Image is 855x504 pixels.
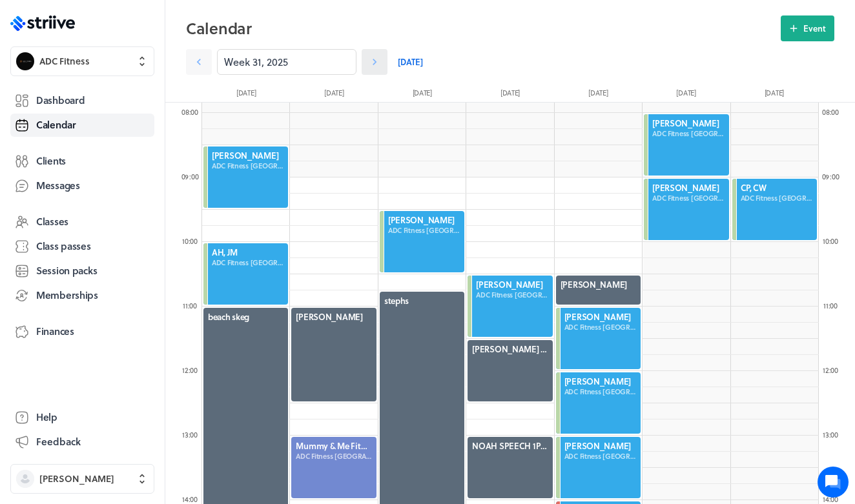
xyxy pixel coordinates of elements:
div: 11 [818,301,843,310]
div: 10 [177,236,203,246]
a: Messages [10,174,154,197]
input: Search articles [37,222,231,248]
div: 14 [177,494,203,504]
a: Clients [10,150,154,173]
span: Memberships [36,288,98,302]
a: Classes [10,210,154,234]
div: 12 [818,365,843,375]
div: 13 [818,430,843,439]
span: :00 [189,429,198,440]
div: [DATE] [290,88,378,102]
button: Event [781,15,834,41]
div: 08 [818,107,843,117]
span: :00 [189,171,198,182]
span: Messages [36,179,80,192]
span: Session packs [36,264,97,277]
span: :00 [830,106,839,117]
span: Calendar [36,118,76,132]
button: Feedback [10,430,154,454]
span: Event [803,23,826,34]
h1: Hi [PERSON_NAME] [19,63,239,83]
span: :00 [189,106,198,117]
button: [PERSON_NAME] [10,464,154,494]
span: :00 [829,300,838,311]
div: 12 [177,365,203,375]
div: [DATE] [554,88,642,102]
div: [DATE] [730,88,818,102]
div: 10 [818,236,843,246]
div: [DATE] [642,88,730,102]
span: Clients [36,154,66,168]
img: ADC Fitness [16,52,34,70]
div: 09 [818,172,843,181]
div: 11 [177,301,203,310]
span: :00 [829,429,838,440]
a: Class passes [10,235,154,258]
p: Find an answer quickly [17,201,241,216]
span: :00 [829,236,838,247]
a: Dashboard [10,89,154,112]
a: Finances [10,320,154,343]
div: [DATE] [378,88,466,102]
span: Finances [36,325,74,338]
span: :00 [830,171,839,182]
a: [DATE] [398,49,423,75]
input: YYYY-M-D [217,49,356,75]
span: Class passes [36,239,91,253]
div: 09 [177,172,203,181]
span: :00 [829,365,838,376]
iframe: gist-messenger-bubble-iframe [818,467,849,498]
a: Calendar [10,114,154,137]
span: New conversation [83,158,155,168]
span: :00 [188,300,197,311]
span: :00 [189,365,198,376]
span: Classes [36,215,68,228]
span: Help [36,410,57,424]
span: [PERSON_NAME] [39,472,114,485]
span: ADC Fitness [39,55,90,68]
button: New conversation [20,150,238,176]
button: ADC FitnessADC Fitness [10,46,154,76]
h2: Calendar [186,15,781,41]
a: Help [10,406,154,429]
div: [DATE] [466,88,554,102]
div: 13 [177,430,203,439]
span: Feedback [36,435,81,449]
h2: We're here to help. Ask us anything! [19,86,239,127]
span: Dashboard [36,94,85,107]
a: Memberships [10,284,154,307]
span: :00 [189,236,198,247]
div: [DATE] [202,88,290,102]
a: Session packs [10,259,154,283]
div: 14 [818,494,843,504]
div: 08 [177,107,203,117]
